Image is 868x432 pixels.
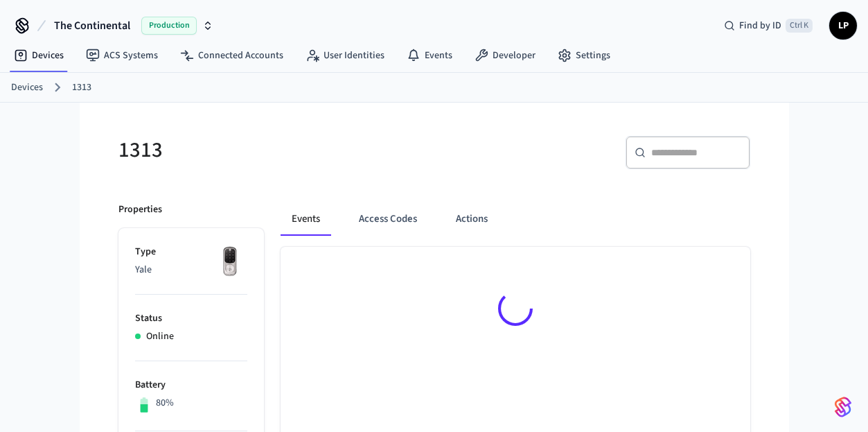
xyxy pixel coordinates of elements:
p: Yale [135,263,247,277]
a: Devices [3,43,75,68]
a: Events [396,43,463,68]
a: Devices [11,80,43,95]
button: Actions [445,202,499,236]
img: Yale Assure Touchscreen Wifi Smart Lock, Satin Nickel, Front [213,245,247,279]
button: Events [281,202,331,236]
img: SeamLogoGradient.69752ec5.svg [835,396,851,418]
p: Battery [135,378,247,392]
a: Developer [463,43,547,68]
a: ACS Systems [75,43,169,68]
span: Ctrl K [786,19,813,33]
p: 80% [156,396,174,411]
p: Type [135,245,247,259]
a: Settings [547,43,621,68]
div: Find by IDCtrl K [713,13,824,38]
button: Access Codes [348,202,428,236]
h5: 1313 [118,136,426,164]
span: Production [141,17,197,35]
a: 1313 [72,80,91,95]
span: Find by ID [739,19,781,33]
p: Properties [118,202,162,217]
p: Status [135,311,247,326]
span: The Continental [54,17,130,34]
a: User Identities [294,43,396,68]
p: Online [146,329,174,344]
span: LP [831,13,856,38]
a: Connected Accounts [169,43,294,68]
button: LP [829,12,857,40]
div: ant example [281,202,750,236]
